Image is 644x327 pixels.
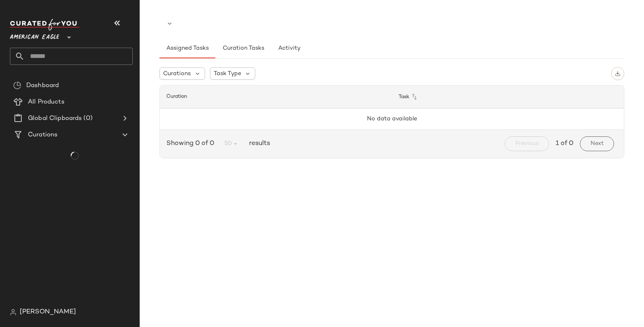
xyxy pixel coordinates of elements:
[163,69,191,78] span: Curations
[214,69,241,78] span: Task Type
[392,85,624,108] th: Task
[590,140,604,147] span: Next
[278,45,300,52] span: Activity
[166,45,209,52] span: Assigned Tasks
[160,85,392,108] th: Curation
[580,136,614,151] button: Next
[160,108,624,130] td: No data available
[28,97,65,107] span: All Products
[26,81,59,90] span: Dashboard
[556,139,573,149] span: 1 of 0
[28,130,58,140] span: Curations
[13,81,21,90] img: svg%3e
[82,114,92,123] span: (0)
[615,71,621,76] img: svg%3e
[166,139,217,149] span: Showing 0 of 0
[10,19,80,30] img: cfy_white_logo.C9jOOHJF.svg
[222,45,264,52] span: Curation Tasks
[20,307,76,317] span: [PERSON_NAME]
[28,114,82,123] span: Global Clipboards
[10,309,16,315] img: svg%3e
[10,28,59,43] span: American Eagle
[246,139,270,149] span: results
